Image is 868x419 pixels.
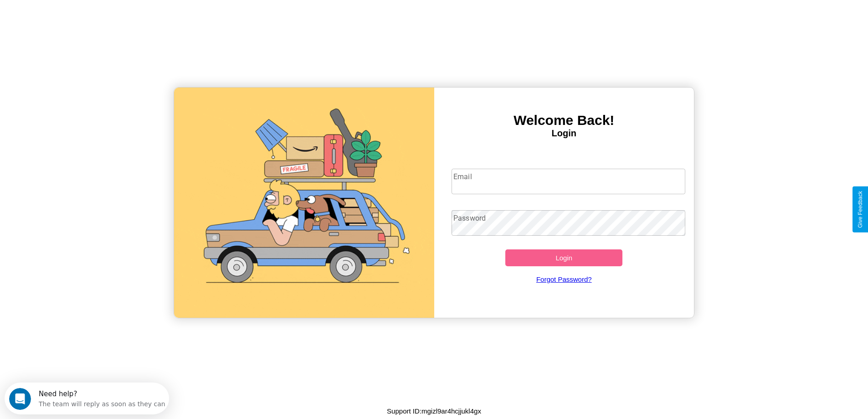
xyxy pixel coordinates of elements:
iframe: Intercom live chat [9,388,31,410]
img: gif [174,88,434,318]
div: The team will reply as soon as they can [34,15,161,25]
h3: Welcome Back! [434,113,694,128]
div: Give Feedback [857,191,863,228]
p: Support ID: mgizl9ar4hcjjukl4gx [387,405,481,417]
a: Forgot Password? [447,266,681,292]
button: Login [505,249,622,266]
div: Need help? [34,8,161,15]
div: Open Intercom Messenger [4,4,169,29]
iframe: Intercom live chat discovery launcher [5,383,169,414]
h4: Login [434,128,694,139]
